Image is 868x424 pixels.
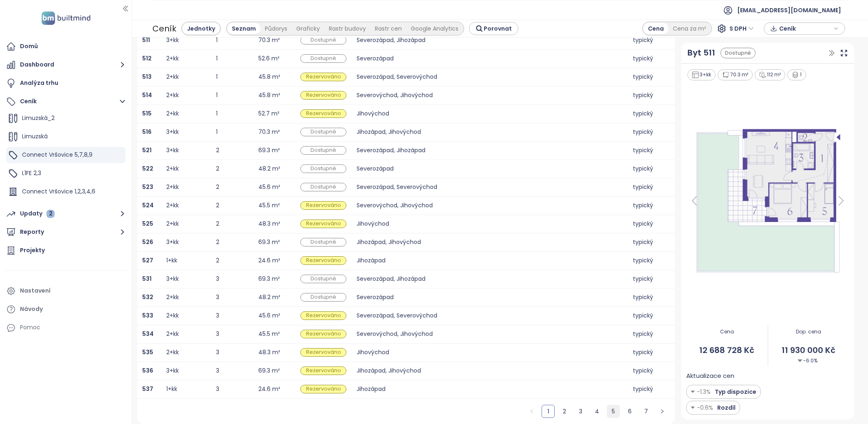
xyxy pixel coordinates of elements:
[166,166,179,171] div: 2+kk
[718,69,753,80] div: 70.3 m²
[697,387,711,396] span: -1.3%
[4,75,128,91] a: Analýza trhu
[300,366,346,375] div: Rezervováno
[142,164,153,173] b: 522
[623,405,636,417] a: 6
[715,403,736,412] span: Rozdíl
[216,166,248,171] div: 2
[4,57,128,73] button: Dashboard
[668,23,711,34] div: Cena za m²
[633,221,673,226] div: typický
[258,221,280,226] div: 48.3 m²
[357,93,452,98] div: Severovýchod, Jihovýchod
[216,148,248,153] div: 2
[300,330,346,338] div: Rezervováno
[691,403,695,412] img: Decrease
[357,331,452,337] div: Severovýchod, Jihovýchod
[633,350,673,355] div: typický
[300,275,346,283] div: Dostupné
[166,184,179,190] div: 2+kk
[686,371,734,381] span: Aktualizace cen
[142,38,150,43] a: 511
[142,184,153,190] a: 523
[697,403,713,412] span: -0.6%
[357,129,452,135] div: Jihozápad, Jihovýchod
[4,242,128,259] a: Projekty
[20,41,38,51] div: Domů
[300,256,346,265] div: Rezervováno
[258,386,280,392] div: 24.6 m²
[607,405,619,417] a: 5
[142,258,153,263] a: 527
[687,47,715,59] a: Byt 511
[142,256,153,264] b: 527
[686,328,767,336] span: Cena
[484,24,512,33] span: Porovnat
[300,293,346,302] div: Dostupné
[6,165,126,182] div: L1FE 2,3
[4,206,128,222] button: Updaty 2
[300,146,346,155] div: Dostupné
[20,245,45,255] div: Projekty
[166,276,179,282] div: 3+kk
[633,129,673,135] div: typický
[142,91,152,99] b: 514
[300,164,346,173] div: Dostupné
[258,38,280,43] div: 70.3 m²
[300,385,346,393] div: Rezervováno
[6,110,126,127] div: Limuzská_2
[300,201,346,210] div: Rezervováno
[529,409,534,414] span: left
[357,368,452,373] div: Jihozápad, Jihovýchod
[633,258,673,263] div: typický
[39,10,93,27] img: logo
[633,386,673,392] div: typický
[300,128,346,136] div: Dostupné
[300,183,346,191] div: Dostupné
[633,148,673,153] div: typický
[258,295,280,300] div: 48.2 m²
[357,258,452,263] div: Jihozápad
[357,111,452,116] div: Jihovýchod
[142,36,150,44] b: 511
[216,350,248,355] div: 3
[142,366,153,375] b: 536
[357,221,452,226] div: Jihovýchod
[216,221,248,226] div: 2
[558,405,571,417] a: 2
[142,293,153,301] b: 532
[20,78,58,88] div: Analýza trhu
[768,328,849,336] span: Dop. cena
[142,386,153,392] a: 537
[591,405,603,417] a: 4
[20,286,51,296] div: Nastavení
[142,166,153,171] a: 522
[20,322,40,333] div: Pomoc
[22,187,95,195] span: Connect Vršovice 1,2,3,4,6
[357,295,452,300] div: Severozápad
[258,276,280,282] div: 69.3 m²
[324,23,370,34] div: Rastr budovy
[300,54,346,63] div: Dostupné
[4,301,128,317] a: Návody
[370,23,406,34] div: Rastr cen
[357,56,452,61] div: Severozápad
[166,56,179,61] div: 2+kk
[142,313,153,318] a: 533
[258,74,280,80] div: 45.8 m²
[216,386,248,392] div: 3
[142,203,154,208] a: 524
[300,348,346,357] div: Rezervováno
[166,111,179,116] div: 2+kk
[166,313,179,318] div: 2+kk
[4,283,128,299] a: Nastavení
[6,184,126,200] div: Connect Vršovice 1,2,3,4,6
[357,313,452,318] div: Severozápad, Severovýchod
[292,23,324,34] div: Graficky
[142,331,154,337] a: 534
[713,387,756,396] span: Typ dispozice
[166,368,179,373] div: 3+kk
[216,368,248,373] div: 3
